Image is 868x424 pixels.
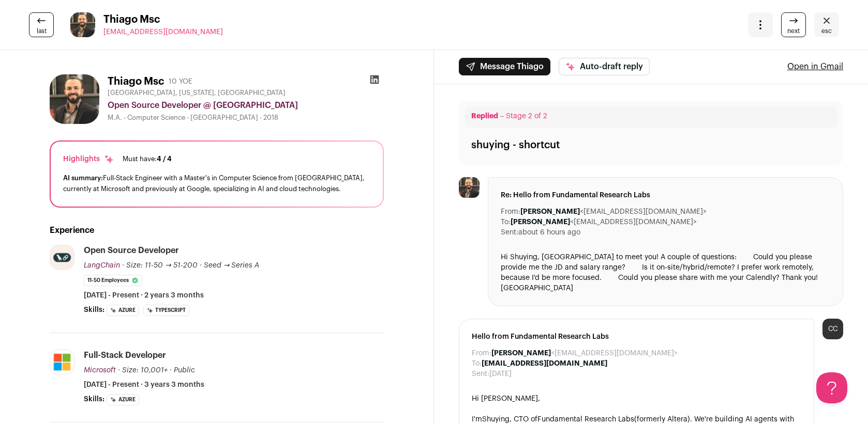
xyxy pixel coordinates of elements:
span: Seed → Series A [204,262,260,269]
span: 4 / 4 [157,155,172,162]
li: Azure [107,394,139,405]
dd: <[EMAIL_ADDRESS][DOMAIN_NAME]> [511,217,697,227]
span: [GEOGRAPHIC_DATA], [US_STATE], [GEOGRAPHIC_DATA] [108,89,286,97]
b: [PERSON_NAME] [511,218,570,226]
span: · Size: 10,001+ [118,367,168,374]
li: Azure [107,305,139,316]
h1: Thiago Msc [108,74,164,89]
span: Replied [471,113,498,120]
a: [EMAIL_ADDRESS][DOMAIN_NAME] [103,27,223,37]
dd: about 6 hours ago [518,227,580,238]
a: last [29,12,54,37]
img: 7a0e6c798d932f048378b43a7aa023274f759d5ca5a89700e2f6ac0c1958037e.jpg [50,245,74,269]
b: [PERSON_NAME] [491,350,551,357]
span: last [37,27,47,35]
span: LangChain [84,262,120,269]
a: Shuying [482,416,510,423]
a: Open in Gmail [787,60,843,73]
span: Skills: [84,394,104,404]
b: [EMAIL_ADDRESS][DOMAIN_NAME] [482,360,607,367]
dt: To: [501,217,511,227]
img: c6ee47a13314cad9288f0d236d2368b0dba50a702895e7d62e5ee7024e57bd32.jpg [70,12,95,37]
span: esc [821,27,832,35]
dd: <[EMAIL_ADDRESS][DOMAIN_NAME]> [520,207,707,217]
span: · Size: 11-50 → 51-200 [122,262,198,269]
span: · [200,260,202,271]
span: Re: Hello from Fundamental Research Labs [501,190,830,200]
div: Open Source Developer @ [GEOGRAPHIC_DATA] [108,99,384,112]
span: Hello from Fundamental Research Labs [472,332,801,342]
div: CC [822,319,843,339]
div: Full-Stack Engineer with a Master's in Computer Science from [GEOGRAPHIC_DATA], currently at Micr... [63,172,370,194]
span: [DATE] - Present · 3 years 3 months [84,380,204,390]
span: [EMAIL_ADDRESS][DOMAIN_NAME] [103,28,223,36]
span: Stage 2 of 2 [506,113,547,120]
dd: [DATE] [489,369,512,379]
a: Close [814,12,839,37]
div: Hi [PERSON_NAME], [472,394,801,404]
button: Message Thiago [459,58,550,75]
div: Highlights [63,154,114,164]
span: Microsoft [84,367,116,374]
span: next [787,27,800,35]
h2: Experience [50,224,384,237]
img: c786a7b10b07920eb52778d94b98952337776963b9c08eb22d98bc7b89d269e4.jpg [50,350,74,374]
button: Auto-draft reply [559,58,650,75]
dt: Sent: [501,227,518,238]
span: · [170,365,172,375]
dt: From: [501,207,520,217]
img: c6ee47a13314cad9288f0d236d2368b0dba50a702895e7d62e5ee7024e57bd32.jpg [50,74,99,124]
a: Fundamental Research Labs [537,416,634,423]
div: Must have: [123,155,172,163]
div: 10 YOE [169,76,192,87]
div: M.A. - Computer Science - [GEOGRAPHIC_DATA] - 2018 [108,114,384,122]
div: shuying - shortcut [471,138,560,152]
li: 11-50 employees [84,275,143,286]
div: Hi Shuying, [GEOGRAPHIC_DATA] to meet you! A couple of questions: Could you please provide me the... [501,252,830,293]
li: TypeScript [143,305,189,316]
span: AI summary: [63,175,103,181]
span: Thiago Msc [103,12,223,27]
div: Open Source Developer [84,245,179,256]
div: Full-stack Developer [84,350,166,361]
span: – [500,113,504,120]
a: next [781,12,806,37]
span: [DATE] - Present · 2 years 3 months [84,290,204,301]
dt: To: [472,358,482,369]
b: [PERSON_NAME] [520,208,580,215]
dt: Sent: [472,369,489,379]
img: c6ee47a13314cad9288f0d236d2368b0dba50a702895e7d62e5ee7024e57bd32.jpg [459,177,480,198]
span: Skills: [84,305,104,315]
span: Public [174,367,195,374]
iframe: Help Scout Beacon - Open [816,372,847,403]
button: Open dropdown [748,12,773,37]
dd: <[EMAIL_ADDRESS][DOMAIN_NAME]> [491,348,678,358]
dt: From: [472,348,491,358]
